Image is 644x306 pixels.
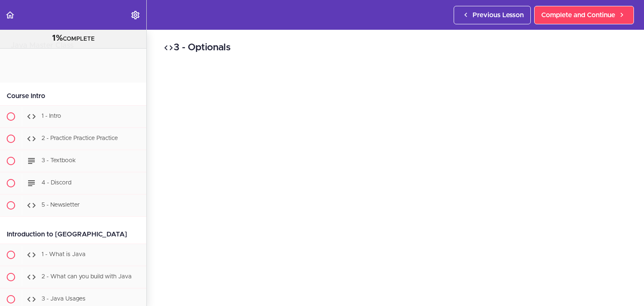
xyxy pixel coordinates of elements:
span: 3 - Java Usages [42,296,86,302]
span: 1 - Intro [42,113,61,119]
span: 4 - Discord [42,180,71,186]
a: Previous Lesson [454,6,531,24]
span: 3 - Textbook [42,158,76,163]
span: 2 - Practice Practice Practice [42,135,118,141]
h2: 3 - Optionals [164,41,627,55]
span: Complete and Continue [541,10,615,20]
span: 1 - What is Java [42,252,86,257]
a: Complete and Continue [534,6,634,24]
span: 5 - Newsletter [42,202,80,208]
div: COMPLETE [10,33,136,44]
span: Previous Lesson [473,10,524,20]
span: 1% [52,34,63,42]
span: 2 - What can you build with Java [42,274,132,280]
svg: Back to course curriculum [5,10,15,20]
svg: Settings Menu [130,10,140,20]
